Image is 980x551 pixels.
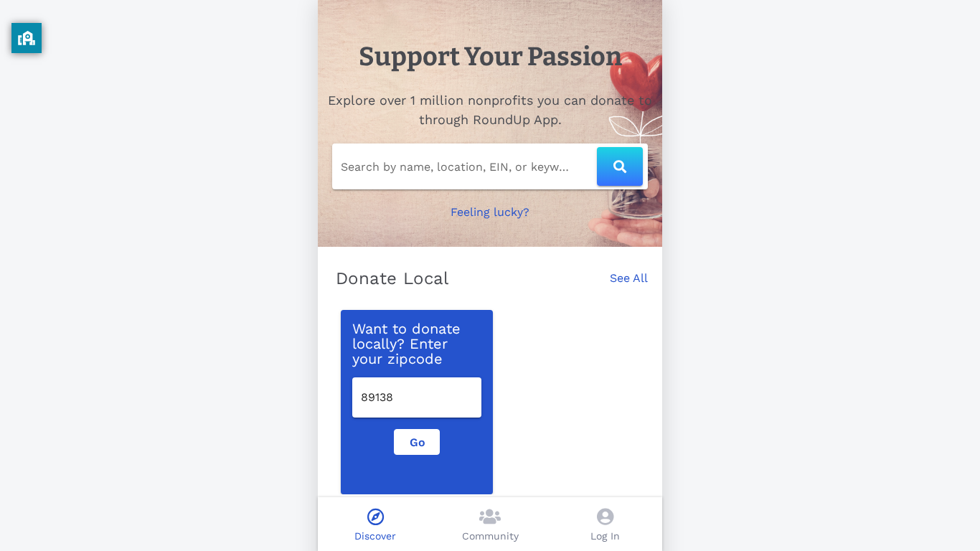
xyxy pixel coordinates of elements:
span: Go [406,435,428,449]
p: Log In [590,529,620,544]
p: Discover [354,529,396,544]
h1: Support Your Passion [359,37,622,76]
p: Want to donate locally? Enter your zipcode [352,321,481,366]
p: Feeling lucky? [451,204,529,221]
input: 78722 [361,386,473,409]
h2: Explore over 1 million nonprofits you can donate to through RoundUp App. [326,90,654,129]
button: privacy banner [11,23,42,53]
button: Go [394,429,440,455]
p: Donate Local [336,267,449,290]
a: See All [610,270,648,301]
p: Community [462,529,519,544]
